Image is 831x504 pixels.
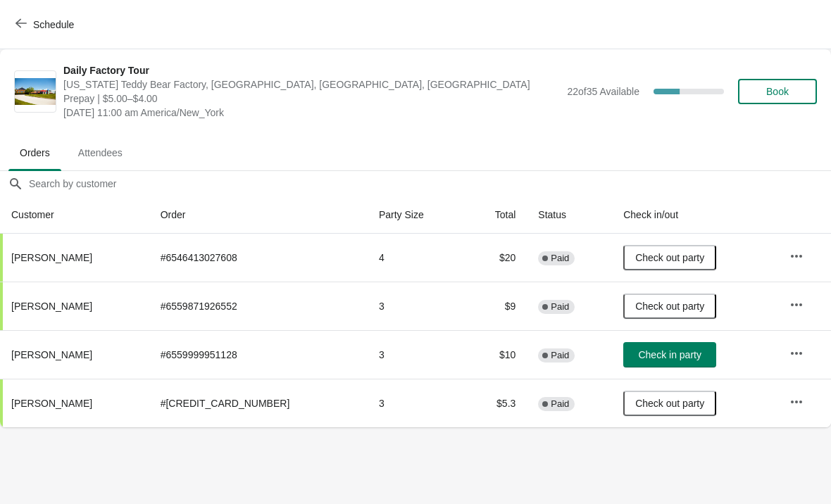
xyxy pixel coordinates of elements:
td: # 6559999951128 [149,330,368,379]
button: Check in party [623,342,716,367]
span: Paid [551,253,569,264]
button: Check out party [623,245,716,270]
span: [PERSON_NAME] [11,301,92,312]
td: $9 [465,282,527,330]
input: Search by customer [28,171,831,196]
span: Schedule [33,19,74,30]
td: $5.3 [465,379,527,427]
th: Status [527,196,612,234]
span: Prepay | $5.00–$4.00 [63,92,560,106]
span: [DATE] 11:00 am America/New_York [63,106,560,120]
button: Check out party [623,391,716,416]
span: [US_STATE] Teddy Bear Factory, [GEOGRAPHIC_DATA], [GEOGRAPHIC_DATA], [GEOGRAPHIC_DATA] [63,77,560,92]
span: Paid [551,350,569,361]
td: # [CREDIT_CARD_NUMBER] [149,379,368,427]
td: 3 [368,330,465,379]
button: Check out party [623,294,716,319]
th: Party Size [368,196,465,234]
span: Paid [551,301,569,313]
span: Check out party [635,301,704,312]
td: # 6546413027608 [149,234,368,282]
td: $20 [465,234,527,282]
th: Total [465,196,527,234]
span: [PERSON_NAME] [11,398,92,409]
th: Check in/out [612,196,778,234]
span: Attendees [67,140,134,165]
th: Order [149,196,368,234]
img: Daily Factory Tour [15,78,56,106]
td: 4 [368,234,465,282]
button: Book [738,79,817,104]
td: 3 [368,379,465,427]
button: Schedule [7,12,85,37]
span: Check out party [635,398,704,409]
span: [PERSON_NAME] [11,349,92,360]
td: 3 [368,282,465,330]
td: $10 [465,330,527,379]
span: Check in party [638,349,701,360]
span: [PERSON_NAME] [11,252,92,263]
span: 22 of 35 Available [567,86,639,97]
td: # 6559871926552 [149,282,368,330]
span: Book [766,86,789,97]
span: Paid [551,398,569,410]
span: Check out party [635,252,704,263]
span: Orders [8,140,61,165]
span: Daily Factory Tour [63,63,560,77]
